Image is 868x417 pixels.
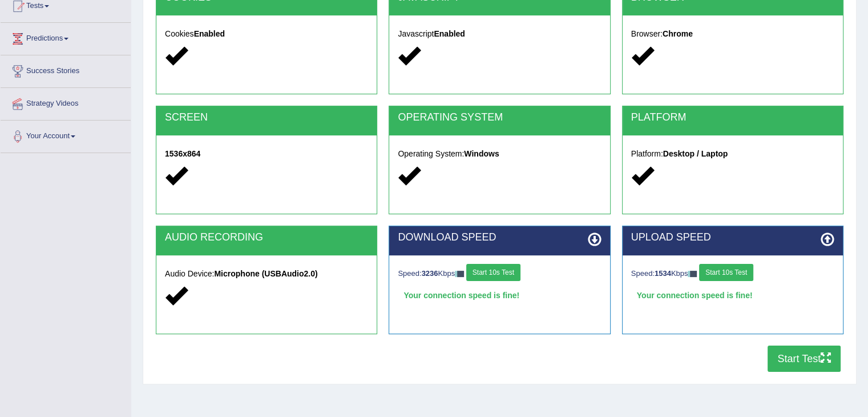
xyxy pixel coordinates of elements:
h2: UPLOAD SPEED [631,232,834,243]
h5: Javascript [398,30,601,38]
h2: DOWNLOAD SPEED [398,232,601,243]
strong: Microphone (USBAudio2.0) [214,269,317,278]
img: ajax-loader-fb-connection.gif [688,271,697,277]
a: Predictions [1,23,131,51]
strong: 1534 [655,269,671,278]
strong: Windows [464,149,499,158]
strong: Enabled [194,29,225,38]
button: Start 10s Test [466,264,520,281]
strong: 1536x864 [165,149,200,158]
h5: Audio Device: [165,270,368,278]
div: Speed: Kbps [398,264,601,284]
strong: Desktop / Laptop [663,149,728,158]
div: Speed: Kbps [631,264,834,284]
button: Start Test [768,346,841,372]
div: Your connection speed is fine! [631,287,834,304]
h2: OPERATING SYSTEM [398,112,601,123]
h2: SCREEN [165,112,368,123]
img: ajax-loader-fb-connection.gif [455,271,464,277]
h2: PLATFORM [631,112,834,123]
strong: Enabled [434,29,465,38]
div: Your connection speed is fine! [398,287,601,304]
a: Strategy Videos [1,88,131,117]
strong: 3236 [422,269,438,278]
h5: Browser: [631,30,834,38]
h5: Cookies [165,30,368,38]
h2: AUDIO RECORDING [165,232,368,243]
h5: Platform: [631,150,834,158]
button: Start 10s Test [699,264,753,281]
a: Success Stories [1,55,131,84]
strong: Chrome [663,29,693,38]
a: Your Account [1,121,131,149]
h5: Operating System: [398,150,601,158]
